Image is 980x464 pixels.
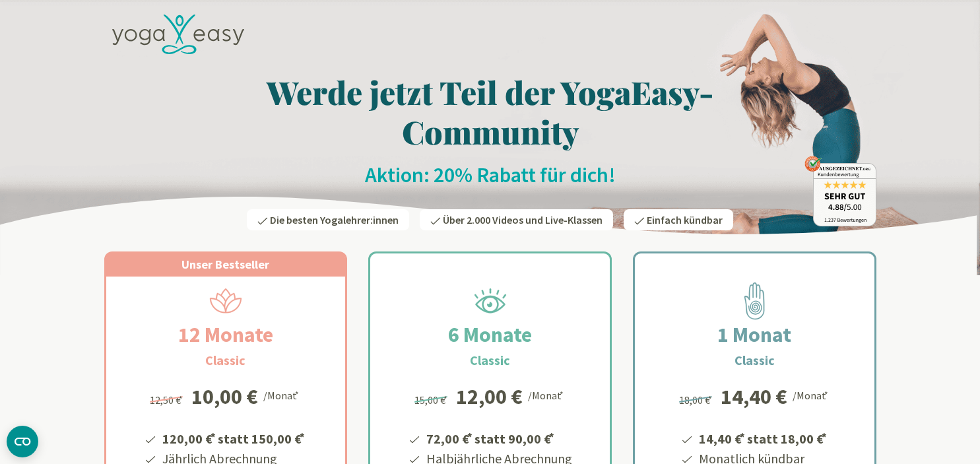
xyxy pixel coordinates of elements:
[104,72,876,151] h1: Werde jetzt Teil der YogaEasy-Community
[697,426,829,449] li: 14,40 € statt 18,00 €
[150,393,185,407] span: 12,50 €
[721,386,787,407] div: 14,40 €
[160,426,307,449] li: 120,00 € statt 150,00 €
[263,386,301,403] div: /Monat
[416,319,564,350] h2: 6 Monate
[424,426,572,449] li: 72,00 € statt 90,00 €
[470,350,510,370] h3: Classic
[686,319,823,350] h2: 1 Monat
[191,386,258,407] div: 10,00 €
[443,213,603,226] span: Über 2.000 Videos und Live-Klassen
[735,350,775,370] h3: Classic
[181,257,269,272] span: Unser Bestseller
[104,162,876,188] h2: Aktion: 20% Rabatt für dich!
[804,156,876,226] img: ausgezeichnet_badge.png
[7,426,38,457] button: CMP-Widget öffnen
[793,386,830,403] div: /Monat
[147,319,305,350] h2: 12 Monate
[270,213,399,226] span: Die besten Yogalehrer:innen
[414,393,449,407] span: 15,00 €
[205,350,245,370] h3: Classic
[647,213,723,226] span: Einfach kündbar
[456,386,523,407] div: 12,00 €
[528,386,566,403] div: /Monat
[679,393,714,407] span: 18,00 €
